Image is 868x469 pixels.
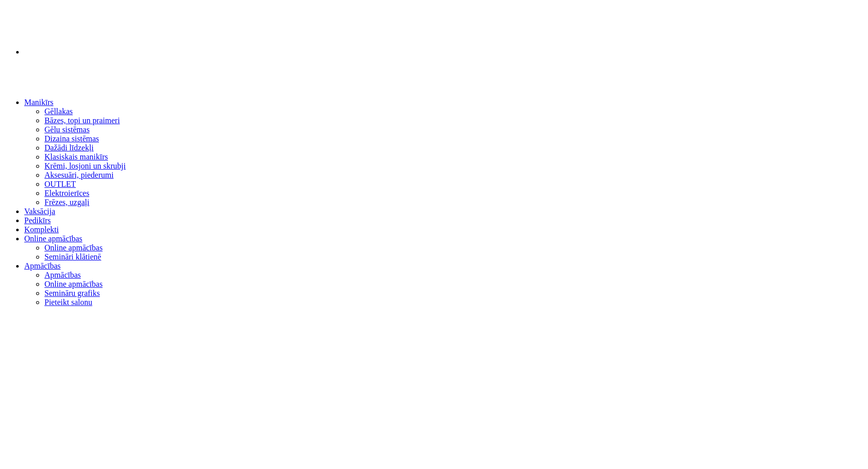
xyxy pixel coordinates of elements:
a: Apmācības [44,271,81,279]
a: Online apmācības [24,234,82,243]
a: Gēlu sistēmas [44,125,89,134]
a: Krēmi, losjoni un skrubji [44,162,126,170]
a: Manikīrs [24,98,54,107]
a: Dažādi līdzekļi [44,143,93,152]
a: Apmācības [24,262,61,270]
a: Pieteikt salonu [44,298,92,306]
a: Gēllakas [44,107,73,116]
a: Online apmācības [44,280,103,288]
a: Semināru grafiks [44,289,100,297]
a: Komplekti [24,225,59,234]
a: Aksesuāri, piederumi [44,171,114,179]
a: Frēzes, uzgaļi [44,198,89,206]
a: Klasiskais manikīrs [44,152,108,161]
a: Vaksācija [24,207,55,216]
a: Bāzes, topi un praimeri [44,116,120,125]
a: Semināri klātienē [44,252,101,261]
a: Pedikīrs [24,216,50,225]
a: Online apmācības [44,243,103,252]
a: Elektroierīces [44,189,89,197]
a: Dizaina sistēmas [44,134,99,143]
a: OUTLET [44,180,76,188]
